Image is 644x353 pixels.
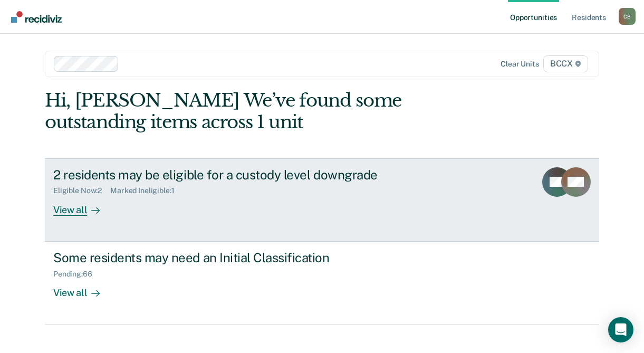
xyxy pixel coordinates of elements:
div: Eligible Now : 2 [53,186,110,195]
div: Pending : 66 [53,270,101,279]
div: Hi, [PERSON_NAME] We’ve found some outstanding items across 1 unit [45,90,488,133]
img: Recidiviz [11,11,62,23]
a: Some residents may need an Initial ClassificationPending:66View all [45,242,599,325]
div: Marked Ineligible : 1 [110,186,182,195]
div: C B [619,8,636,25]
a: 2 residents may be eligible for a custody level downgradeEligible Now:2Marked Ineligible:1View all [45,158,599,242]
span: BCCX [543,55,588,72]
button: Profile dropdown button [619,8,636,25]
div: Some residents may need an Initial Classification [53,250,424,265]
div: View all [53,195,112,216]
div: Open Intercom Messenger [608,317,633,342]
div: 2 residents may be eligible for a custody level downgrade [53,167,424,183]
div: Clear units [501,60,539,69]
div: View all [53,278,112,299]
